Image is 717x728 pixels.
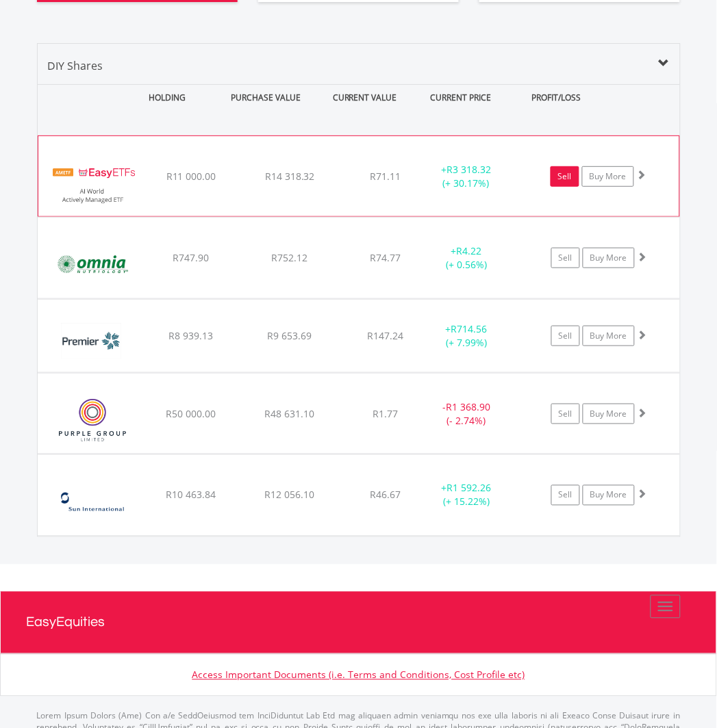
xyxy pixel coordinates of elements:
a: EasyEquities [27,592,691,653]
span: R48 631.10 [265,407,315,420]
a: Buy More [583,404,635,424]
div: CURRENT PRICE [416,85,505,110]
span: R1.77 [373,407,398,420]
a: Sell [551,404,580,424]
a: Buy More [583,248,635,268]
img: EQU.ZA.PMR.png [45,317,140,369]
span: R714.56 [451,322,488,335]
span: R10 463.84 [166,489,216,502]
img: EQU.ZA.EASYAI.png [45,153,141,213]
div: CURRENT VALUE [317,85,414,110]
span: DIY Shares [48,58,103,73]
span: R71.11 [370,170,401,183]
span: R8 939.13 [168,329,213,342]
span: R752.12 [272,251,308,264]
span: R50 000.00 [166,407,216,420]
span: R747.90 [173,251,209,264]
div: PURCHASE VALUE [218,85,314,110]
a: Sell [551,485,580,506]
span: R12 056.10 [265,489,315,502]
img: EQU.ZA.SUI.png [45,472,140,532]
div: + (+ 15.22%) [423,482,510,509]
span: R74.77 [370,251,401,264]
a: Sell [551,326,580,346]
span: R147.24 [367,329,403,342]
span: R1 592.26 [447,482,492,495]
div: + (+ 0.56%) [423,244,510,272]
span: R46.67 [370,489,401,502]
a: Access Important Documents (i.e. Terms and Conditions, Cost Profile etc) [192,668,525,681]
div: - (- 2.74%) [423,400,510,428]
a: Sell [551,166,579,187]
a: Buy More [582,166,634,187]
img: EQU.ZA.OMN.png [45,235,140,295]
a: Sell [551,248,580,268]
a: Buy More [583,326,635,346]
span: R3 318.32 [446,163,491,176]
span: R11 000.00 [166,170,216,183]
span: R1 368.90 [446,400,490,413]
img: EQU.ZA.PPE.png [45,391,140,450]
a: Buy More [583,485,635,506]
span: R4.22 [457,244,482,257]
span: R9 653.69 [268,329,312,342]
div: HOLDING [112,85,215,110]
div: PROFIT/LOSS [509,85,605,110]
div: + (+ 7.99%) [423,322,510,350]
span: R14 318.32 [265,170,315,183]
div: + (+ 30.17%) [423,163,510,190]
